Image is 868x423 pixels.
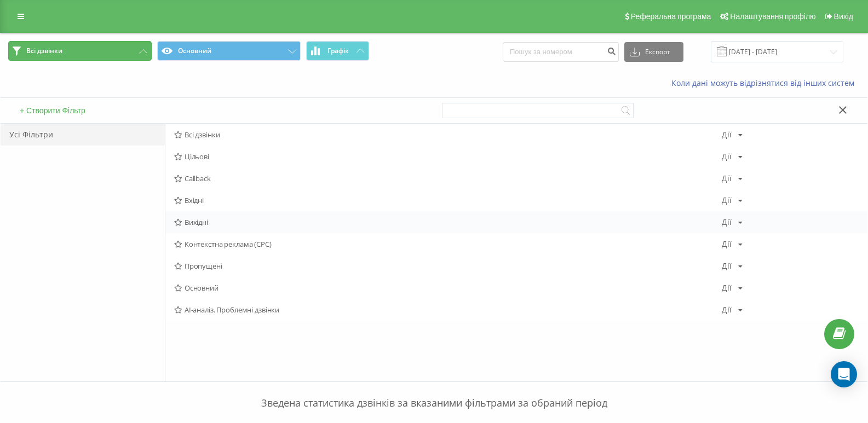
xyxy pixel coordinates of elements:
button: Основний [157,41,301,61]
div: Дії [722,175,732,182]
span: Графік [327,47,349,55]
input: Пошук за номером [503,42,619,62]
span: Callback [174,175,722,182]
div: Open Intercom Messenger [831,361,857,387]
button: Всі дзвінки [8,41,152,61]
button: Закрити [835,105,851,117]
span: AI-аналіз. Проблемні дзвінки [174,306,722,314]
span: Контекстна реклама (CPC) [174,240,722,248]
p: Зведена статистика дзвінків за вказаними фільтрами за обраний період [8,374,860,410]
span: Вхідні [174,196,722,204]
span: Всі дзвінки [26,47,62,55]
span: Цільові [174,153,722,160]
div: Дії [722,196,732,204]
button: + Створити Фільтр [16,106,89,115]
button: Графік [306,41,369,61]
div: Дії [722,153,732,160]
span: Вихідні [174,218,722,226]
div: Дії [722,240,732,248]
div: Дії [722,284,732,292]
span: Вихід [834,12,853,21]
span: Пропущені [174,262,722,270]
div: Дії [722,262,732,270]
a: Коли дані можуть відрізнятися вiд інших систем [671,78,860,88]
span: Основний [174,284,722,292]
span: Налаштування профілю [730,12,815,21]
button: Експорт [624,42,683,62]
span: Реферальна програма [631,12,711,21]
div: Дії [722,218,732,226]
span: Всі дзвінки [174,131,722,138]
div: Дії [722,131,732,138]
div: Дії [722,306,732,314]
div: Усі Фільтри [1,124,165,146]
